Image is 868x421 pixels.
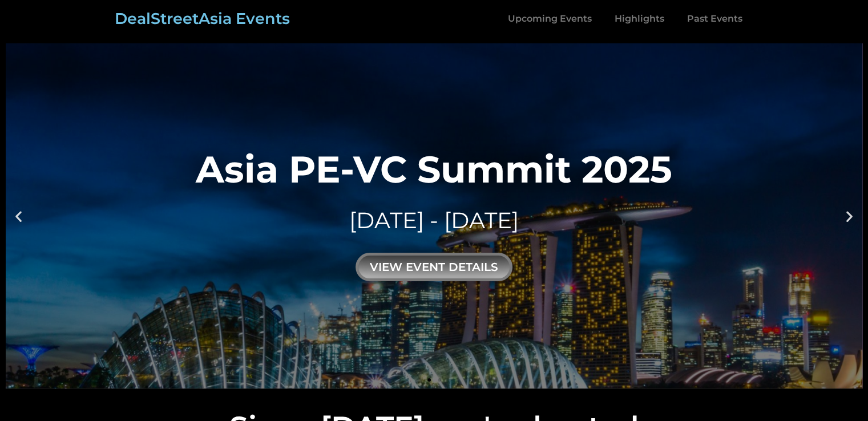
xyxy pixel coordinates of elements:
span: Go to slide 2 [438,378,441,382]
a: Past Events [676,6,754,32]
a: Upcoming Events [496,6,603,32]
div: view event details [356,253,512,281]
a: DealStreetAsia Events [115,9,290,28]
div: Next slide [842,209,857,223]
div: Previous slide [11,209,26,223]
div: Asia PE-VC Summit 2025 [196,151,672,188]
a: Asia PE-VC Summit 2025[DATE] - [DATE]view event details [6,43,862,388]
div: [DATE] - [DATE] [196,205,672,236]
span: Go to slide 1 [427,378,431,382]
a: Highlights [603,6,676,32]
